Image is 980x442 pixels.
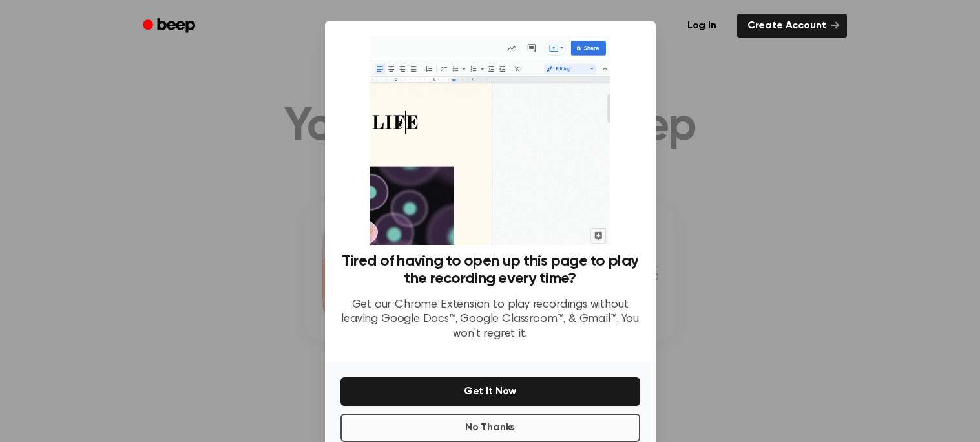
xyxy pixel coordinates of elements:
[340,253,640,288] h3: Tired of having to open up this page to play the recording every time?
[134,14,207,39] a: Beep
[340,377,640,406] button: Get It Now
[340,298,640,342] p: Get our Chrome Extension to play recordings without leaving Google Docs™, Google Classroom™, & Gm...
[737,14,847,38] a: Create Account
[674,11,729,41] a: Log in
[340,414,640,442] button: No Thanks
[370,36,610,245] img: Beep extension in action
